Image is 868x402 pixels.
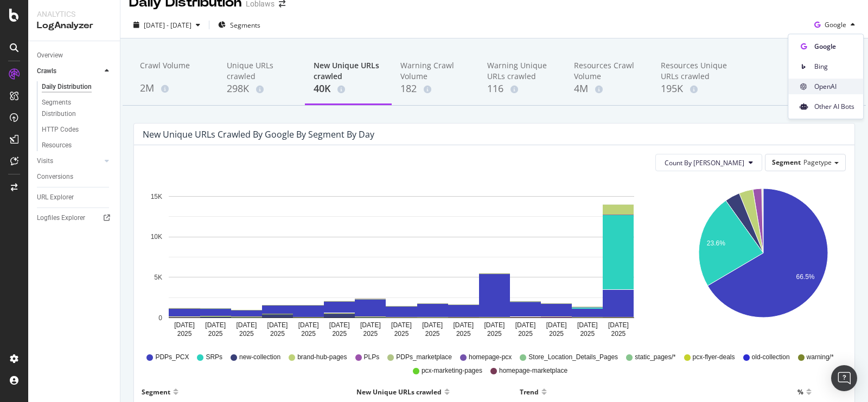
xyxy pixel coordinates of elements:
[158,314,162,322] text: 0
[37,212,112,224] a: Logfiles Explorer
[391,321,412,329] text: [DATE]
[831,365,857,391] div: Open Intercom Messenger
[42,97,112,120] a: Segments Distribution
[661,60,730,82] div: Resources Unique URLs crawled
[661,82,730,96] div: 195K
[396,353,452,362] span: PDPs_marketplace
[314,82,383,96] div: 40K
[37,192,74,203] div: URL Explorer
[205,321,226,329] text: [DATE]
[453,321,474,329] text: [DATE]
[206,353,222,362] span: SRPs
[425,330,440,338] text: 2025
[151,193,162,200] text: 15K
[356,383,442,400] div: New Unique URLs crawled
[37,50,63,61] div: Overview
[239,330,254,338] text: 2025
[329,321,350,329] text: [DATE]
[682,180,844,342] div: A chart.
[42,140,72,151] div: Resources
[549,330,564,338] text: 2025
[803,158,832,167] span: Pagetype
[332,330,347,338] text: 2025
[42,81,92,93] div: Daily Distribution
[574,60,643,82] div: Resources Crawl Volume
[484,321,505,329] text: [DATE]
[487,60,557,82] div: Warning Unique URLs crawled
[577,321,598,329] text: [DATE]
[635,353,675,362] span: static_pages/*
[143,180,660,342] svg: A chart.
[239,353,280,362] span: new-collection
[230,21,260,30] span: Segments
[142,383,170,400] div: Segment
[456,330,471,338] text: 2025
[236,321,257,329] text: [DATE]
[400,60,470,82] div: Warning Crawl Volume
[400,82,470,96] div: 182
[796,274,814,281] text: 66.5%
[37,155,53,167] div: Visits
[267,321,288,329] text: [DATE]
[208,330,223,338] text: 2025
[227,82,296,96] div: 298K
[364,353,380,362] span: PLPs
[665,158,744,167] span: Count By Day
[693,353,735,362] span: pcx-flyer-deals
[174,321,195,329] text: [DATE]
[655,154,762,171] button: Count By [PERSON_NAME]
[360,321,381,329] text: [DATE]
[42,124,79,135] div: HTTP Codes
[394,330,409,338] text: 2025
[515,321,536,329] text: [DATE]
[298,321,319,329] text: [DATE]
[520,383,539,400] div: Trend
[363,330,378,338] text: 2025
[37,66,56,77] div: Crawls
[37,192,112,203] a: URL Explorer
[422,366,482,375] span: pcx-marketing-pages
[129,16,205,34] button: [DATE] - [DATE]
[37,9,111,20] div: Analytics
[314,60,383,82] div: New Unique URLs crawled
[154,274,162,281] text: 5K
[177,330,192,338] text: 2025
[270,330,285,338] text: 2025
[469,353,512,362] span: homepage-pcx
[814,82,854,92] span: OpenAI
[810,16,859,34] button: Google
[42,140,112,151] a: Resources
[42,97,102,120] div: Segments Distribution
[825,20,846,29] span: Google
[301,330,316,338] text: 2025
[227,60,296,82] div: Unique URLs crawled
[37,155,101,167] a: Visits
[151,234,162,241] text: 10K
[752,353,790,362] span: old-collection
[144,21,192,30] span: [DATE] - [DATE]
[140,81,209,95] div: 2M
[42,81,112,93] a: Daily Distribution
[297,353,347,362] span: brand-hub-pages
[611,330,626,338] text: 2025
[608,321,629,329] text: [DATE]
[574,82,643,96] div: 4M
[528,353,618,362] span: Store_Location_Details_Pages
[814,42,854,51] span: Google
[42,124,112,135] a: HTTP Codes
[37,171,112,183] a: Conversions
[37,212,85,224] div: Logfiles Explorer
[580,330,595,338] text: 2025
[814,62,854,72] span: Bing
[37,20,111,32] div: LogAnalyzer
[546,321,567,329] text: [DATE]
[37,171,73,183] div: Conversions
[140,60,209,81] div: Crawl Volume
[422,321,443,329] text: [DATE]
[499,366,567,375] span: homepage-marketplace
[143,129,374,140] div: New Unique URLs crawled by google by Segment by Day
[37,66,101,77] a: Crawls
[807,353,834,362] span: warning/*
[487,330,502,338] text: 2025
